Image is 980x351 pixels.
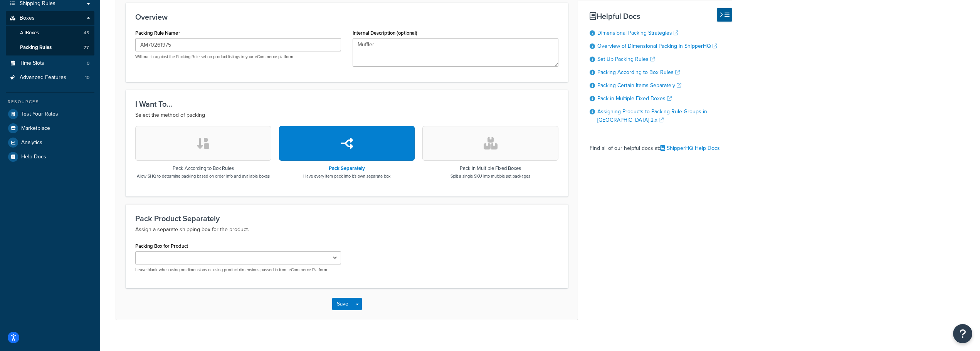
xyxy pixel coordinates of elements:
span: Analytics [21,139,42,146]
a: Set Up Packing Rules [597,55,655,63]
div: Find all of our helpful docs at: [590,137,732,154]
h3: Pack According to Box Rules [137,166,270,171]
label: Internal Description (optional) [353,30,417,36]
p: Select the method of packing [135,111,558,120]
span: 45 [84,30,89,36]
li: Packing Rules [6,40,94,55]
h3: I Want To... [135,100,558,108]
a: Pack in Multiple Fixed Boxes [597,94,672,102]
span: Packing Rules [20,44,52,51]
span: Boxes [20,15,35,22]
span: Marketplace [21,125,50,132]
span: All Boxes [20,30,39,36]
span: Shipping Rules [20,0,55,7]
h3: Helpful Docs [590,12,732,20]
a: Dimensional Packing Strategies [597,29,678,37]
button: Hide Help Docs [717,8,732,22]
a: Assigning Products to Packing Rule Groups in [GEOGRAPHIC_DATA] 2.x [597,107,707,124]
li: Boxes [6,11,94,55]
a: ShipperHQ Help Docs [660,144,720,152]
span: 0 [87,60,89,67]
button: Open Resource Center [953,324,972,343]
a: Boxes [6,11,94,25]
label: Packing Rule Name [135,30,180,36]
a: Help Docs [6,150,94,164]
p: Will match against the Packing Rule set on product listings in your eCommerce platform [135,54,341,60]
li: Time Slots [6,56,94,71]
p: Have every item pack into it's own separate box [303,173,390,179]
h3: Pack Product Separately [135,214,558,223]
h3: Overview [135,13,558,21]
span: Help Docs [21,154,46,160]
p: Allow SHQ to determine packing based on order info and available boxes [137,173,270,179]
a: Packing Rules77 [6,40,94,55]
li: Advanced Features [6,71,94,85]
textarea: Muffler [353,38,558,67]
a: Overview of Dimensional Packing in ShipperHQ [597,42,717,50]
p: Assign a separate shipping box for the product. [135,225,558,234]
span: Time Slots [20,60,44,67]
a: Advanced Features10 [6,71,94,85]
a: Packing Certain Items Separately [597,81,681,89]
span: 77 [84,44,89,51]
a: Time Slots0 [6,56,94,71]
a: Test Your Rates [6,107,94,121]
button: Save [332,298,353,310]
p: Leave blank when using no dimensions or using product dimensions passed in from eCommerce Platform [135,267,341,273]
a: AllBoxes45 [6,26,94,40]
h3: Pack in Multiple Fixed Boxes [450,166,530,171]
span: Test Your Rates [21,111,58,118]
a: Packing According to Box Rules [597,68,680,76]
a: Analytics [6,136,94,149]
a: Marketplace [6,121,94,135]
h3: Pack Separately [303,166,390,171]
div: Resources [6,99,94,105]
span: 10 [85,74,89,81]
label: Packing Box for Product [135,243,188,249]
span: Advanced Features [20,74,66,81]
p: Split a single SKU into multiple set packages [450,173,530,179]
